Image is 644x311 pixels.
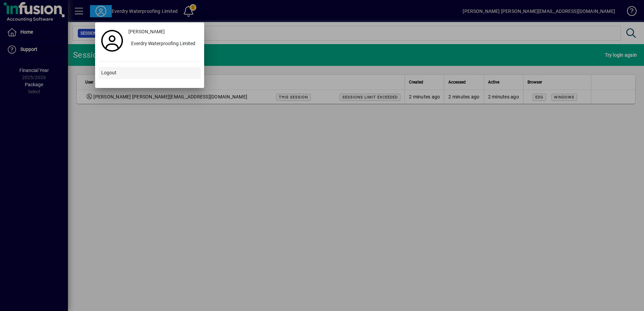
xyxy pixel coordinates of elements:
span: Logout [101,69,117,76]
a: [PERSON_NAME] [126,26,201,38]
a: Profile [99,35,126,47]
button: Everdry Waterproofing Limited [126,38,201,50]
button: Logout [99,67,201,79]
span: [PERSON_NAME] [128,28,165,35]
